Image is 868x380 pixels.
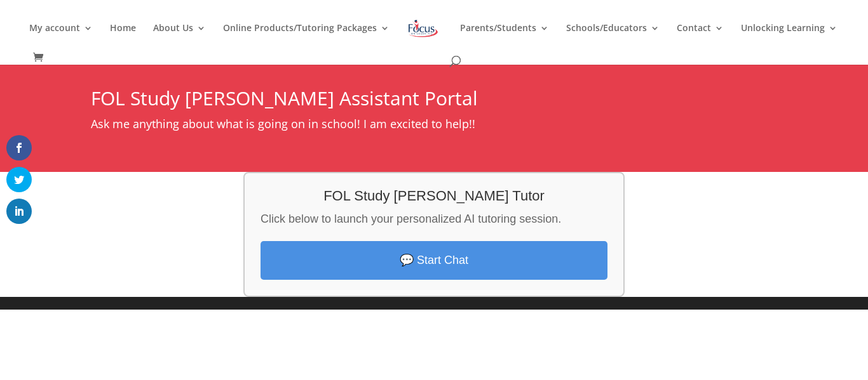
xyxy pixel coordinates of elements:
[261,241,607,280] a: 💬 Start Chat
[566,23,660,53] a: Schools/Educators
[677,23,724,53] a: Contact
[91,89,771,114] h1: FOL Study [PERSON_NAME] Assistant Portal
[110,23,136,53] a: Home
[153,23,206,53] a: About Us
[29,23,93,53] a: My account
[261,209,607,229] p: Click below to launch your personalized AI tutoring session.
[223,23,390,53] a: Online Products/Tutoring Packages
[261,189,607,209] h3: FOL Study [PERSON_NAME] Tutor
[460,23,549,53] a: Parents/Students
[407,17,440,40] img: Focus on Learning
[91,114,771,134] p: Ask me anything about what is going on in school! I am excited to help!!
[741,23,837,53] a: Unlocking Learning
